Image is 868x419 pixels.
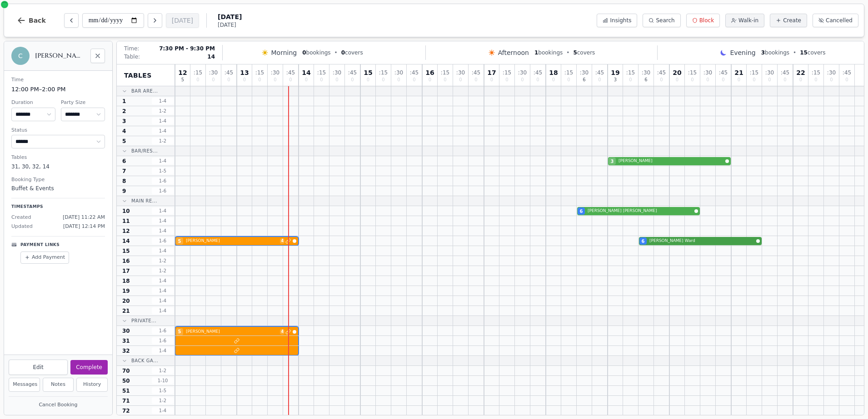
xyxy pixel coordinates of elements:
[521,78,524,82] span: 0
[348,70,357,75] span: : 45
[194,70,202,75] span: : 15
[152,237,174,244] span: 1 - 6
[364,69,372,76] span: 15
[152,257,174,264] span: 1 - 2
[152,287,174,294] span: 1 - 4
[827,70,836,75] span: : 30
[429,78,431,82] span: 0
[178,69,187,76] span: 12
[178,238,181,245] span: 5
[813,14,858,27] button: Cancelled
[152,108,174,114] span: 1 - 2
[152,138,174,144] span: 1 - 2
[799,78,802,82] span: 0
[152,267,174,274] span: 1 - 2
[64,13,79,28] button: Previous day
[131,88,158,94] span: Bar Are...
[564,70,573,75] span: : 15
[152,227,174,234] span: 1 - 4
[166,13,199,28] button: [DATE]
[783,78,786,82] span: 0
[518,70,527,75] span: : 30
[649,238,754,244] span: [PERSON_NAME] Ward
[152,397,174,404] span: 1 - 2
[122,98,126,105] span: 1
[152,118,174,124] span: 1 - 4
[11,154,105,162] dt: Tables
[152,277,174,284] span: 1 - 4
[258,78,261,82] span: 0
[152,307,174,314] span: 1 - 4
[738,78,740,82] span: 0
[382,78,384,82] span: 0
[768,78,771,82] span: 0
[725,14,764,27] button: Walk-in
[124,71,152,80] span: Tables
[152,128,174,134] span: 1 - 4
[498,48,529,57] span: Afternoon
[699,17,714,24] span: Block
[148,13,162,28] button: Next day
[11,204,105,210] p: Timestamps
[122,217,130,225] span: 11
[410,70,419,75] span: : 45
[152,207,174,214] span: 1 - 4
[29,17,46,24] span: Back
[730,48,755,57] span: Evening
[379,70,388,75] span: : 15
[549,69,558,76] span: 18
[750,70,758,75] span: : 15
[152,98,174,104] span: 1 - 4
[224,70,233,75] span: : 45
[474,78,477,82] span: 0
[302,69,310,76] span: 14
[255,70,264,75] span: : 15
[567,78,570,82] span: 0
[122,277,130,285] span: 18
[505,78,508,82] span: 0
[534,49,538,56] span: 1
[444,78,446,82] span: 0
[397,78,400,82] span: 0
[611,158,614,165] span: 3
[706,78,709,82] span: 0
[598,78,601,82] span: 0
[770,14,807,27] button: Create
[122,387,130,394] span: 51
[317,70,326,75] span: : 15
[218,12,242,21] span: [DATE]
[159,45,215,52] span: 7:30 PM - 9:30 PM
[122,397,130,404] span: 71
[688,70,697,75] span: : 15
[691,78,693,82] span: 0
[11,47,30,65] div: C
[719,70,728,75] span: : 45
[642,238,645,245] span: 6
[122,347,130,355] span: 32
[686,14,720,27] button: Block
[122,118,126,125] span: 3
[619,158,723,164] span: [PERSON_NAME]
[580,70,589,75] span: : 30
[753,78,755,82] span: 0
[9,378,40,392] button: Messages
[131,148,158,154] span: Bar/Res...
[302,49,306,56] span: 0
[761,49,765,56] span: 3
[243,78,246,82] span: 0
[280,329,284,335] span: 4
[534,49,563,56] span: bookings
[152,337,174,344] span: 1 - 6
[800,49,825,56] span: covers
[800,49,808,56] span: 15
[122,237,130,245] span: 14
[611,69,619,76] span: 19
[131,197,157,204] span: Main Re...
[274,78,276,82] span: 0
[122,227,130,235] span: 12
[122,177,126,185] span: 8
[843,70,851,75] span: : 45
[830,78,833,82] span: 0
[413,78,415,82] span: 0
[738,17,758,24] span: Walk-in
